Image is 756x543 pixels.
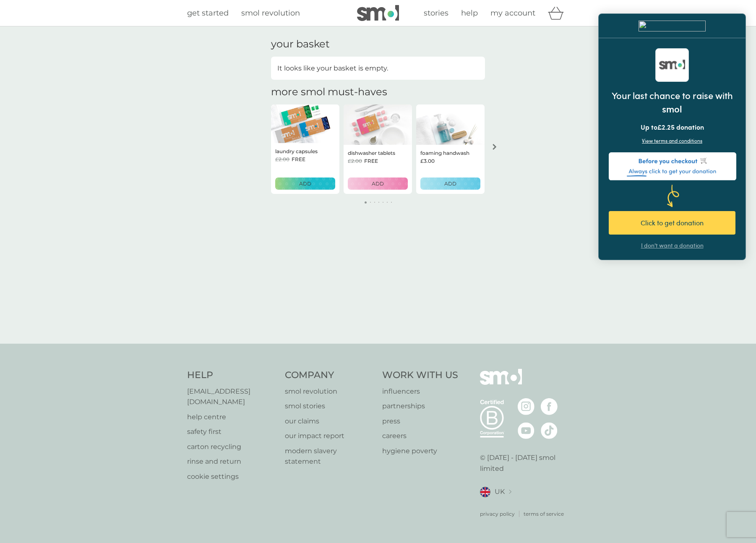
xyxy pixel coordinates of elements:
span: FREE [292,155,305,163]
span: my account [490,8,535,18]
a: carton recycling [187,441,276,452]
img: smol [357,5,399,21]
img: visit the smol Youtube page [518,422,534,439]
img: visit the smol Instagram page [518,398,534,415]
img: visit the smol Facebook page [541,398,558,415]
a: smol revolution [241,7,300,19]
a: influencers [382,386,458,397]
a: get started [187,7,229,19]
a: cookie settings [187,471,276,482]
a: rinse and return [187,456,276,467]
a: help [461,7,478,19]
p: It looks like your basket is empty. [277,63,388,74]
a: partnerships [382,401,458,412]
a: privacy policy [480,510,515,518]
img: visit the smol Tiktok page [541,422,558,439]
p: ADD [444,180,456,188]
p: foaming handwash [420,149,469,157]
a: terms of service [524,510,564,518]
a: smol revolution [285,386,374,397]
button: ADD [348,178,408,190]
h4: Help [187,369,276,382]
h3: your basket [271,38,330,50]
span: £2.00 [348,157,362,165]
a: hygiene poverty [382,446,458,457]
a: our claims [285,416,374,427]
img: smol [480,369,522,397]
img: UK flag [480,487,490,497]
span: FREE [364,157,378,165]
a: smol stories [285,401,374,412]
a: safety first [187,426,276,437]
a: help centre [187,412,276,423]
span: smol revolution [241,8,300,18]
p: dishwasher tablets [348,149,395,157]
span: stories [424,8,448,18]
a: stories [424,7,448,19]
span: £2.00 [275,155,289,163]
p: ADD [372,180,384,188]
button: ADD [420,178,480,190]
a: careers [382,431,458,441]
div: basket [548,5,569,21]
a: my account [490,7,535,19]
a: press [382,416,458,427]
span: £3.00 [420,157,435,165]
p: laundry capsules [275,147,318,155]
span: UK [495,486,505,497]
img: select a new location [509,490,511,494]
a: [EMAIL_ADDRESS][DOMAIN_NAME] [187,386,276,407]
a: our impact report [285,431,374,441]
button: ADD [275,178,335,190]
h4: Work With Us [382,369,458,382]
p: ADD [299,180,311,188]
a: modern slavery statement [285,446,374,467]
h4: Company [285,369,374,382]
span: get started [187,8,229,18]
span: help [461,8,478,18]
h2: more smol must-haves [271,86,387,98]
p: © [DATE] - [DATE] smol limited [480,452,569,474]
